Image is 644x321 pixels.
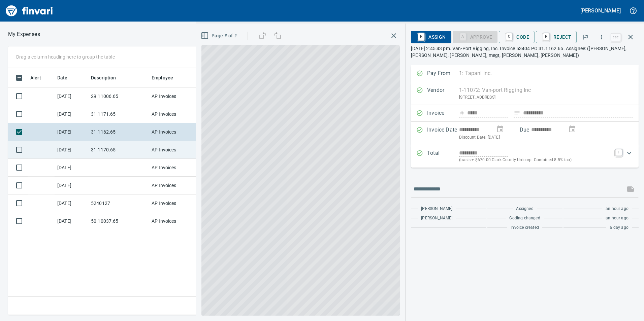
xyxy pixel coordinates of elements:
[606,206,629,212] span: an hour ago
[8,30,40,38] p: My Expenses
[609,29,639,45] span: Close invoice
[615,149,622,156] a: T
[57,74,68,82] span: Date
[88,123,149,141] td: 31.1162.65
[536,31,577,43] button: RReject
[55,141,88,159] td: [DATE]
[149,177,199,194] td: AP Invoices
[506,33,512,40] a: C
[459,157,611,164] p: (basis + $670.00 Clark County Unicorp. Combined 8.5% tax)
[149,194,199,212] td: AP Invoices
[416,31,446,43] span: Assign
[511,224,539,231] span: Invoice created
[516,206,533,212] span: Assigned
[55,177,88,194] td: [DATE]
[421,206,452,212] span: [PERSON_NAME]
[149,105,199,123] td: AP Invoices
[88,105,149,123] td: 31.1171.65
[579,5,622,16] button: [PERSON_NAME]
[149,123,199,141] td: AP Invoices
[427,149,459,164] p: Total
[149,159,199,177] td: AP Invoices
[594,30,609,44] button: More
[30,74,50,82] span: Alert
[418,33,424,40] a: R
[91,74,116,82] span: Description
[55,87,88,105] td: [DATE]
[149,141,199,159] td: AP Invoices
[499,31,535,43] button: CCode
[55,212,88,230] td: [DATE]
[610,224,629,231] span: a day ago
[88,194,149,212] td: 5240127
[149,212,199,230] td: AP Invoices
[152,74,182,82] span: Employee
[91,74,125,82] span: Description
[30,74,41,82] span: Alert
[4,3,55,19] img: Finvari
[57,74,76,82] span: Date
[509,215,540,222] span: Coding changed
[411,145,639,168] div: Expand
[88,141,149,159] td: 31.1170.65
[55,105,88,123] td: [DATE]
[55,194,88,212] td: [DATE]
[16,53,115,60] p: Drag a column heading here to group the table
[421,215,452,222] span: [PERSON_NAME]
[152,74,173,82] span: Employee
[411,45,639,59] p: [DATE] 2:45:43 pm. Van-Port Rigging, Inc. Invoice 53404 PO 31.1162.65. Assignee: ([PERSON_NAME], ...
[411,31,451,43] button: RAssign
[55,159,88,177] td: [DATE]
[580,7,621,14] h5: [PERSON_NAME]
[8,30,40,38] nav: breadcrumb
[149,87,199,105] td: AP Invoices
[504,31,529,43] span: Code
[543,33,549,40] a: R
[88,87,149,105] td: 29.11006.65
[88,212,149,230] td: 50.10037.65
[611,34,621,41] a: esc
[606,215,629,222] span: an hour ago
[55,123,88,141] td: [DATE]
[453,34,498,39] div: Coding Required
[622,181,639,197] span: This records your message into the invoice and notifies anyone mentioned
[541,31,571,43] span: Reject
[578,30,593,44] button: Flag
